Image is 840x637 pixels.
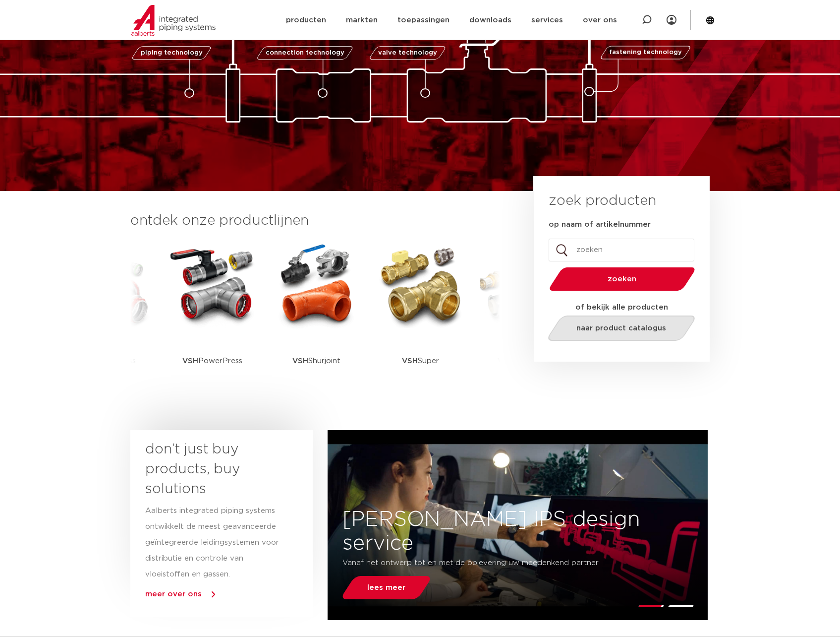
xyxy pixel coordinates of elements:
p: UltraPress [498,330,552,392]
span: valve technology [378,50,437,56]
p: Super [402,330,439,392]
a: VSHSuper [376,241,465,392]
span: connection technology [265,50,344,56]
a: naar product catalogus [545,316,697,341]
h3: [PERSON_NAME] IPS design service [328,508,708,555]
h3: don’t just buy products, buy solutions [145,440,280,499]
strong: of bekijk alle producten [575,304,668,311]
a: lees meer [340,576,433,599]
button: zoeken [545,266,699,292]
strong: VSH [402,357,418,365]
a: VSHPowerPress [168,241,257,392]
a: markten [346,1,378,39]
strong: VSH [182,357,198,365]
a: services [531,1,563,39]
a: VSHShurjoint [272,241,361,392]
a: meer over ons [145,590,202,598]
span: fastening technology [609,50,682,56]
strong: VSH [292,357,308,365]
a: downloads [469,1,511,39]
span: naar product catalogus [576,324,666,332]
span: lees meer [367,584,405,591]
h3: zoek producten [549,191,656,211]
label: op naam of artikelnummer [549,220,651,230]
li: Page dot 1 [638,605,664,607]
strong: VSH [498,357,513,365]
li: Page dot 2 [668,605,694,607]
span: piping technology [141,50,203,56]
a: over ons [583,1,617,39]
a: producten [286,1,326,39]
input: zoeken [549,239,694,261]
a: VSHUltraPress [480,241,569,392]
nav: Menu [286,1,617,39]
a: toepassingen [397,1,449,39]
p: Vanaf het ontwerp tot en met de oplevering uw meedenkend partner [342,555,633,571]
p: Aalberts integrated piping systems ontwikkelt de meest geavanceerde geïntegreerde leidingsystemen... [145,503,280,582]
h3: ontdek onze productlijnen [130,211,500,231]
p: PowerPress [182,330,242,392]
p: Shurjoint [292,330,340,392]
span: zoeken [575,275,670,283]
